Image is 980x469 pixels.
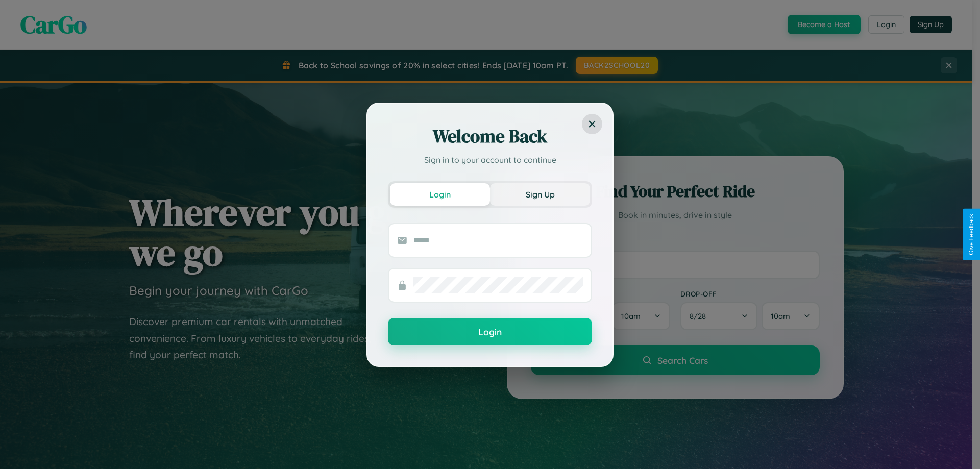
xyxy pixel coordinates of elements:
[388,318,592,345] button: Login
[390,183,490,206] button: Login
[388,124,592,149] h2: Welcome Back
[490,183,590,206] button: Sign Up
[388,154,592,166] p: Sign in to your account to continue
[968,214,975,255] div: Give Feedback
